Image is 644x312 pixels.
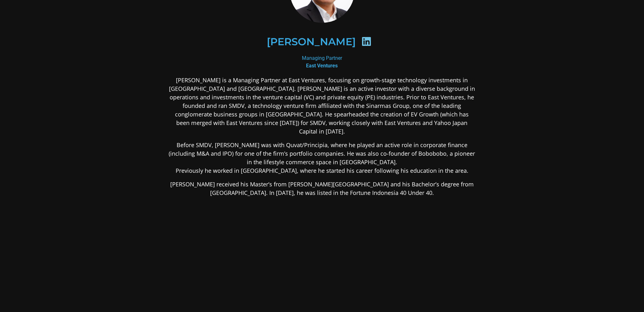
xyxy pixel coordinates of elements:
[306,63,338,69] b: East Ventures
[168,76,476,136] p: [PERSON_NAME] is a Managing Partner at East Ventures, focusing on growth-stage technology investm...
[267,37,356,47] h2: [PERSON_NAME]
[168,141,476,175] p: Before SMDV, [PERSON_NAME] was with Quvat/Principia, where he played an active role in corporate ...
[168,180,476,197] p: [PERSON_NAME] received his Master’s from [PERSON_NAME][GEOGRAPHIC_DATA] and his Bachelor’s degree...
[168,54,476,70] div: Managing Partner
